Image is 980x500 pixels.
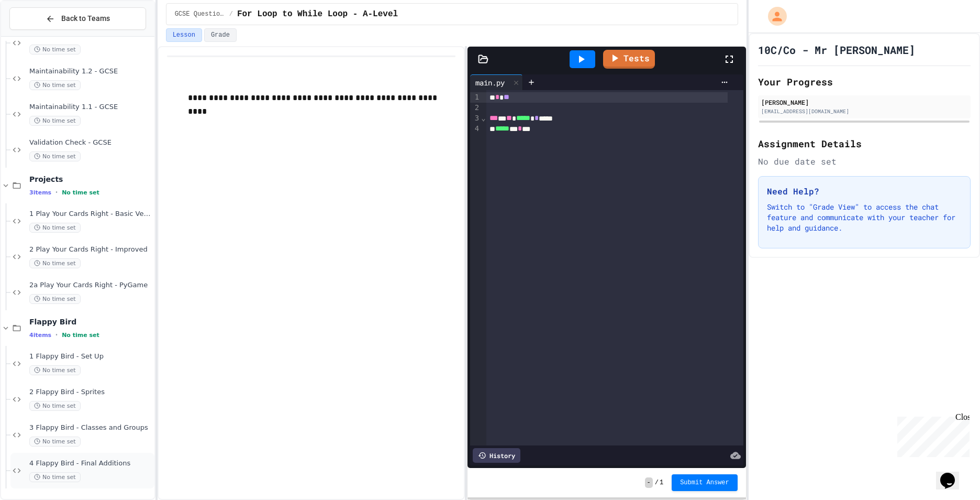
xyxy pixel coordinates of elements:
[29,352,152,361] span: 1 Flappy Bird - Set Up
[29,175,152,184] span: Projects
[481,114,486,122] span: Fold line
[29,365,81,375] span: No time set
[645,477,653,488] span: -
[175,10,225,18] span: GCSE Questions
[655,479,659,487] span: /
[29,223,81,233] span: No time set
[29,116,81,126] span: No time set
[29,281,152,290] span: 2a Play Your Cards Right - PyGame
[29,67,152,76] span: Maintainability 1.2 - GCSE
[470,103,481,113] div: 2
[166,28,202,42] button: Lesson
[55,188,58,197] span: •
[603,50,655,69] a: Tests
[936,458,970,490] iframe: chat widget
[660,479,663,487] span: 1
[29,138,152,147] span: Validation Check - GCSE
[893,412,970,457] iframe: chat widget
[29,189,51,196] span: 3 items
[62,189,99,196] span: No time set
[62,332,99,339] span: No time set
[29,258,81,268] span: No time set
[767,202,962,233] p: Switch to "Grade View" to access the chat feature and communicate with your teacher for help and ...
[758,155,971,168] div: No due date set
[470,77,510,88] div: main.py
[29,401,81,411] span: No time set
[672,474,738,491] button: Submit Answer
[758,74,971,89] h2: Your Progress
[758,42,915,57] h1: 10C/Co - Mr [PERSON_NAME]
[758,136,971,151] h2: Assignment Details
[29,80,81,90] span: No time set
[29,437,81,447] span: No time set
[680,479,729,487] span: Submit Answer
[470,113,481,124] div: 3
[470,74,523,90] div: main.py
[470,92,481,103] div: 1
[29,103,152,112] span: Maintainability 1.1 - GCSE
[29,210,152,219] span: 1 Play Your Cards Right - Basic Version
[4,4,72,67] div: Chat with us now!Close
[470,124,481,134] div: 4
[237,8,398,20] span: For Loop to While Loop - A-Level
[29,472,81,482] span: No time set
[29,245,152,254] span: 2 Play Your Cards Right - Improved
[29,459,152,468] span: 4 Flappy Bird - Final Additions
[204,28,237,42] button: Grade
[29,317,152,327] span: Flappy Bird
[761,107,967,115] div: [EMAIL_ADDRESS][DOMAIN_NAME]
[761,97,967,107] div: [PERSON_NAME]
[757,4,789,28] div: My Account
[29,151,81,161] span: No time set
[29,423,152,432] span: 3 Flappy Bird - Classes and Groups
[29,45,81,55] span: No time set
[55,331,58,339] span: •
[767,185,962,198] h3: Need Help?
[29,388,152,397] span: 2 Flappy Bird - Sprites
[229,10,233,18] span: /
[61,13,110,24] span: Back to Teams
[9,7,146,30] button: Back to Teams
[473,448,520,463] div: History
[29,294,81,304] span: No time set
[29,332,51,339] span: 4 items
